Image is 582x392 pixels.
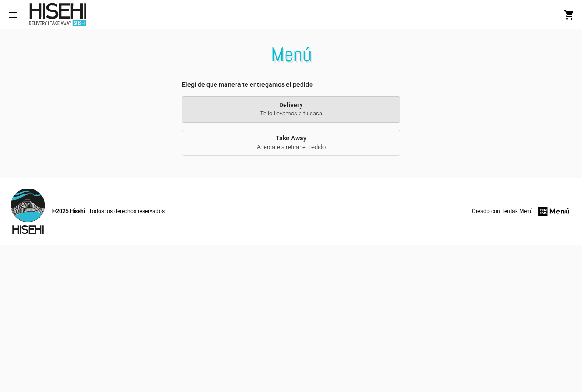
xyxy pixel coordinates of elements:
[182,130,400,156] button: Take AwayAcercate a retirar el pedido
[52,207,85,216] span: ©2025 Hisehi
[472,205,571,218] a: Creado con Tentak Menú
[189,109,393,118] span: Te lo llevamos a tu casa
[189,134,393,151] span: Take Away
[182,96,400,123] button: DeliveryTe lo llevamos a tu casa
[7,10,18,20] mat-icon: menu
[564,10,575,20] mat-icon: shopping_cart
[189,101,393,118] span: Delivery
[537,205,571,218] img: menu-firm.png
[189,143,393,151] span: Acercate a retirar el pedido
[182,80,400,89] label: Elegí de que manera te entregamos el pedido
[472,207,533,216] span: Creado con Tentak Menú
[89,207,165,216] span: Todos los derechos reservados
